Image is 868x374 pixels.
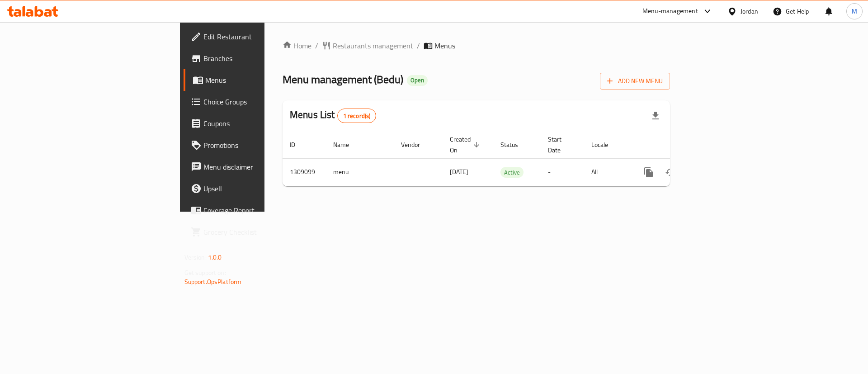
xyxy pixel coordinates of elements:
[184,69,325,91] a: Menus
[283,69,403,90] span: Menu management ( Bedu )
[638,161,660,183] button: more
[283,40,670,51] nav: breadcrumb
[548,134,573,156] span: Start Date
[203,205,318,216] span: Coverage Report
[741,6,758,16] div: Jordan
[333,139,361,150] span: Name
[203,53,318,64] span: Branches
[290,139,307,150] span: ID
[184,156,325,178] a: Menu disclaimer
[203,140,318,151] span: Promotions
[184,199,325,221] a: Coverage Report
[450,166,468,178] span: [DATE]
[283,131,732,186] table: enhanced table
[607,76,663,87] span: Add New Menu
[600,73,670,90] button: Add New Menu
[184,91,325,113] a: Choice Groups
[205,75,318,85] span: Menus
[338,112,376,120] span: 1 record(s)
[184,113,325,134] a: Coupons
[584,158,631,186] td: All
[203,31,318,42] span: Edit Restaurant
[642,6,698,17] div: Menu-management
[591,139,620,150] span: Locale
[203,183,318,194] span: Upsell
[208,251,222,263] span: 1.0.0
[500,167,524,178] div: Active
[184,221,325,243] a: Grocery Checklist
[184,134,325,156] a: Promotions
[326,158,394,186] td: menu
[203,227,318,237] span: Grocery Checklist
[407,76,428,84] span: Open
[203,96,318,107] span: Choice Groups
[333,40,413,51] span: Restaurants management
[407,75,428,86] div: Open
[203,161,318,172] span: Menu disclaimer
[184,276,242,288] a: Support.OpsPlatform
[541,158,584,186] td: -
[631,131,732,159] th: Actions
[852,6,857,16] span: M
[290,108,376,123] h2: Menus List
[417,40,420,51] li: /
[203,118,318,129] span: Coupons
[322,40,413,51] a: Restaurants management
[184,267,226,279] span: Get support on:
[434,40,455,51] span: Menus
[184,251,207,263] span: Version:
[401,139,432,150] span: Vendor
[450,134,482,156] span: Created On
[500,139,530,150] span: Status
[184,26,325,47] a: Edit Restaurant
[500,167,524,178] span: Active
[645,105,666,127] div: Export file
[184,178,325,199] a: Upsell
[660,161,681,183] button: Change Status
[337,109,377,123] div: Total records count
[184,47,325,69] a: Branches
